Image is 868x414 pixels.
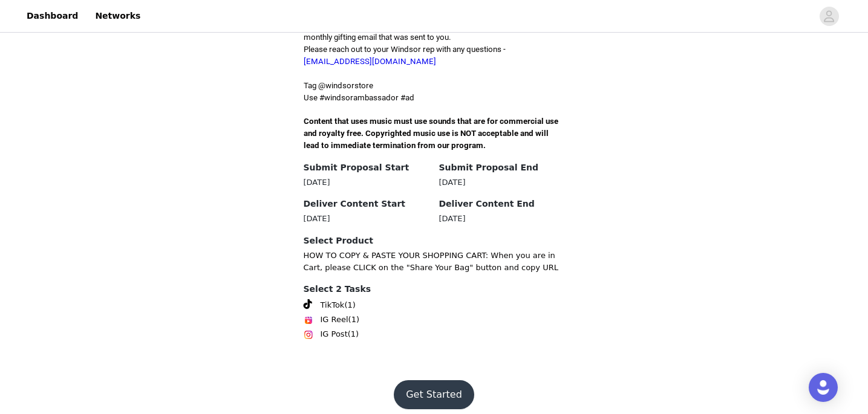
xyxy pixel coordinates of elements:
a: Networks [88,2,148,30]
div: [DATE] [439,176,565,189]
h4: Submit Proposal Start [304,161,429,174]
div: [DATE] [304,213,429,225]
h4: Deliver Content End [439,198,565,210]
p: HOW TO COPY & PASTE YOUR SHOPPING CART: When you are in Cart, please CLICK on the "Share Your Bag... [304,250,565,273]
div: [DATE] [439,213,565,225]
span: IG Reel [321,314,348,326]
a: [EMAIL_ADDRESS][DOMAIN_NAME] [304,57,436,66]
a: Dashboard [19,2,85,30]
span: Please reach out to your Windsor rep with any questions - [304,45,506,66]
div: [DATE] [304,176,429,189]
span: (1) [348,328,359,340]
span: IG Post [321,328,348,340]
h4: Select 2 Tasks [304,283,565,296]
h4: Submit Proposal End [439,161,565,174]
span: (1) [344,299,355,311]
img: Instagram Reels Icon [304,315,313,325]
h4: Deliver Content Start [304,198,429,210]
div: Open Intercom Messenger [809,373,838,402]
span: TikTok [321,299,345,311]
button: Get Started [394,380,474,409]
span: (1) [348,314,359,326]
div: avatar [823,7,835,26]
span: Tag @windsorstore [304,81,373,90]
span: Content that uses music must use sounds that are for commercial use and royalty free. Copyrighted... [304,117,560,150]
h4: Select Product [304,234,565,247]
img: Instagram Icon [304,330,313,340]
span: Use #windsorambassador #ad [304,93,414,102]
